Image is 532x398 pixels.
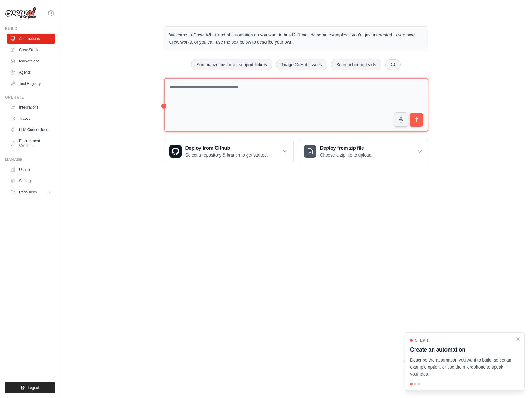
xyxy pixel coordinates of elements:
span: Resources [19,190,37,195]
button: Resources [7,187,55,197]
span: Step 1 [415,338,429,343]
h3: Create an automation [410,345,512,354]
a: Traces [7,114,55,124]
p: Choose a zip file to upload. [320,152,373,158]
button: Summarize customer support tickets [191,59,272,70]
a: Environment Variables [7,136,55,151]
p: Welcome to Crew! What kind of automation do you want to build? I'll include some examples if you'... [169,32,423,46]
div: Manage [5,157,55,162]
div: Build [5,26,55,31]
div: Operate [5,95,55,100]
button: Logout [5,382,55,393]
h3: Deploy from zip file [320,144,373,152]
a: Tool Registry [7,79,55,89]
button: Triage GitHub issues [276,59,327,70]
a: Usage [7,165,55,175]
p: Describe the automation you want to build, select an example option, or use the microphone to spe... [410,357,512,378]
a: Agents [7,67,55,77]
a: Settings [7,176,55,186]
iframe: Chat Widget [501,368,532,398]
a: Integrations [7,102,55,112]
button: Score inbound leads [331,59,381,70]
div: Widget de chat [501,368,532,398]
button: Close walkthrough [515,337,520,342]
h3: Deploy from Github [185,144,268,152]
a: LLM Connections [7,125,55,135]
a: Automations [7,34,55,44]
span: Logout [28,385,39,390]
a: Marketplace [7,56,55,66]
img: Logo [5,7,36,19]
a: Crew Studio [7,45,55,55]
p: Select a repository & branch to get started. [185,152,268,158]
